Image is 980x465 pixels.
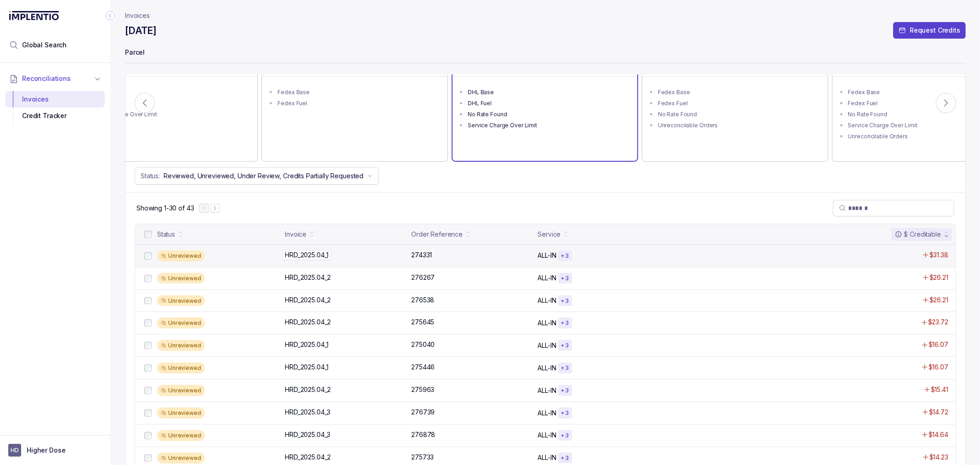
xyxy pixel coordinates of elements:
p: Status: [141,171,160,181]
p: $14.23 [929,453,948,462]
p: Request Credits [910,26,960,35]
p: ALL-IN [538,453,556,462]
div: Unreviewed [157,430,205,441]
div: Reconciliations [6,89,105,126]
p: ALL-IN [538,431,556,440]
p: $26.21 [929,273,948,282]
p: + 3 [561,364,569,372]
div: Service [538,230,561,239]
div: Collapse Icon [105,10,116,21]
p: HRD_2025.04_1 [285,340,329,349]
button: User initialsHigher Dose [8,444,102,457]
p: $14.64 [929,430,948,439]
p: Parcel [125,44,966,62]
p: ALL-IN [538,341,556,350]
div: DHL Fuel [88,99,248,108]
div: Service Charge Over Limit [468,121,628,130]
div: UPS Base [88,121,248,130]
p: + 3 [561,275,569,282]
div: Fedex Fuel [658,99,818,108]
p: HRD_2025.04_2 [285,385,331,394]
input: checkbox-checkbox [144,252,152,260]
div: DHL Fuel [468,99,628,108]
p: $16.07 [929,363,948,372]
p: ALL-IN [538,363,556,373]
p: + 3 [561,432,569,439]
div: $ Creditable [895,230,941,239]
p: HRD_2025.04_3 [285,408,330,417]
div: Status [157,230,175,239]
div: Order Reference [411,230,463,239]
div: Remaining page entries [136,204,194,213]
button: Reconciliations [6,68,105,89]
p: 275733 [411,453,434,462]
span: Reconciliations [22,74,71,83]
div: Unreviewed [157,385,205,396]
p: ALL-IN [538,296,556,305]
div: Unreviewed [157,295,205,306]
p: Showing 1-30 of 43 [136,204,194,213]
nav: breadcrumb [125,11,150,20]
a: Invoices [125,11,150,20]
p: + 3 [561,409,569,417]
div: Unreconcilable Orders [658,121,818,130]
p: HRD_2025.04_3 [285,430,330,439]
h4: [DATE] [125,24,156,37]
p: ALL-IN [538,251,556,260]
div: Unreviewed [157,340,205,351]
p: 276739 [411,408,435,417]
p: 276878 [411,430,435,439]
p: $16.07 [929,340,948,349]
div: Unreviewed [157,273,205,284]
p: HRD_2025.04_1 [283,250,331,260]
div: Credit Tracker [13,108,97,124]
div: Invoice [285,230,306,239]
div: DHL Base [468,88,628,97]
p: + 3 [561,454,569,462]
p: HRD_2025.04_2 [285,318,331,327]
div: Invoices [13,91,97,108]
p: $23.72 [928,318,948,327]
div: Fedex Base [658,88,818,97]
p: 275963 [411,385,434,394]
input: checkbox-checkbox [144,432,152,439]
p: 275446 [411,363,435,372]
input: checkbox-checkbox [144,409,152,417]
p: 274331 [411,250,432,260]
p: 275040 [411,340,435,349]
input: checkbox-checkbox [144,319,152,327]
div: Unreviewed [157,408,205,419]
span: Global Search [22,40,67,50]
p: + 3 [561,342,569,349]
div: Unreviewed [157,250,205,261]
div: Unreviewed [157,453,205,464]
p: 276538 [411,295,434,305]
input: checkbox-checkbox [144,342,152,349]
p: $26.21 [929,295,948,305]
p: Reviewed, Unreviewed, Under Review, Credits Partially Requested [164,171,363,181]
div: Service Charge Over Limit [88,110,248,119]
div: No Rate Found [658,110,818,119]
p: $14.72 [929,408,948,417]
p: ALL-IN [538,273,556,283]
p: HRD_2025.04_2 [285,295,331,305]
input: checkbox-checkbox [144,364,152,372]
p: $15.41 [931,385,948,394]
p: + 3 [561,252,569,260]
input: checkbox-checkbox [144,454,152,462]
div: UPS Fuel [88,132,248,141]
div: Fedex Fuel [278,99,437,108]
div: No Rate Found [468,110,628,119]
input: checkbox-checkbox [144,275,152,282]
button: Next Page [210,204,220,213]
p: HRD_2025.04_2 [285,273,331,282]
p: $31.38 [929,250,948,260]
div: DHL Base [88,88,248,97]
p: + 3 [561,387,569,394]
div: Unreviewed [157,318,205,329]
p: ALL-IN [538,318,556,328]
p: + 3 [561,297,569,305]
button: Status:Reviewed, Unreviewed, Under Review, Credits Partially Requested [135,167,379,185]
p: + 3 [561,319,569,327]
